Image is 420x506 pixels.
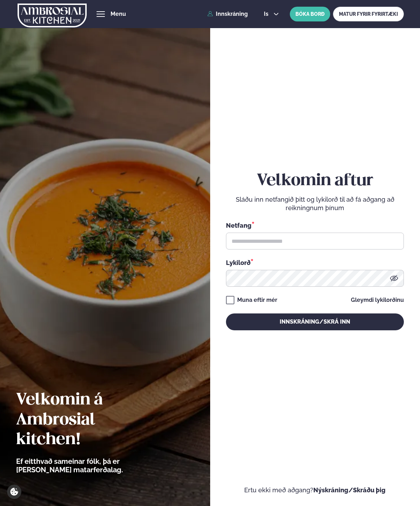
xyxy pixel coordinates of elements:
button: Innskráning/Skrá inn [226,313,404,330]
p: Sláðu inn netfangið þitt og lykilorð til að fá aðgang að reikningnum þínum [226,195,404,212]
a: Nýskráning/Skráðu þig [313,486,386,494]
p: Ef eitthvað sameinar fólk, þá er [PERSON_NAME] matarferðalag. [16,457,162,474]
a: Gleymdi lykilorðinu [351,297,404,303]
a: MATUR FYRIR FYRIRTÆKI [333,7,404,21]
span: is [264,11,271,17]
button: BÓKA BORÐ [290,7,330,21]
h2: Velkomin aftur [226,171,404,191]
img: logo [18,1,87,30]
div: Netfang [226,221,404,230]
h2: Velkomin á Ambrosial kitchen! [16,390,162,449]
a: Cookie settings [7,485,21,499]
a: Innskráning [207,11,248,17]
p: Ertu ekki með aðgang? [226,486,404,494]
button: is [258,11,285,17]
button: hamburger [96,10,105,18]
div: Lykilorð [226,258,404,267]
